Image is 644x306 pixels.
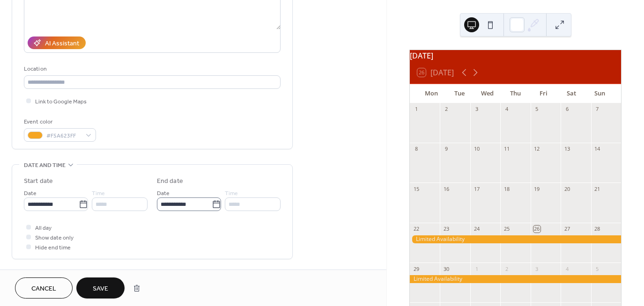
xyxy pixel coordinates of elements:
[92,189,105,198] span: Time
[594,146,601,153] div: 14
[533,226,540,233] div: 26
[410,275,621,283] div: Limited Availability
[594,185,601,192] div: 21
[35,223,52,233] span: All day
[410,235,621,243] div: Limited Availability
[225,189,238,198] span: Time
[413,185,420,192] div: 15
[443,185,450,192] div: 16
[413,265,420,272] div: 29
[473,106,480,113] div: 3
[563,106,570,113] div: 6
[35,233,74,243] span: Show date only
[413,106,420,113] div: 1
[28,36,86,49] button: AI Assistant
[557,84,585,103] div: Sat
[45,39,79,49] div: AI Assistant
[473,185,480,192] div: 17
[503,185,510,192] div: 18
[46,131,81,141] span: #F5A623FF
[443,146,450,153] div: 9
[31,284,56,294] span: Cancel
[445,84,474,103] div: Tue
[413,146,420,153] div: 8
[35,97,87,107] span: Link to Google Maps
[503,106,510,113] div: 4
[24,64,279,74] div: Location
[503,226,510,233] div: 25
[594,265,601,272] div: 5
[157,189,170,198] span: Date
[503,146,510,153] div: 11
[563,185,570,192] div: 20
[533,106,540,113] div: 5
[413,226,420,233] div: 22
[157,176,183,186] div: End date
[24,160,66,170] span: Date and time
[594,226,601,233] div: 28
[410,50,621,61] div: [DATE]
[533,146,540,153] div: 12
[93,284,108,294] span: Save
[24,117,94,127] div: Event color
[563,226,570,233] div: 27
[473,146,480,153] div: 10
[473,265,480,272] div: 1
[529,84,557,103] div: Fri
[24,189,37,198] span: Date
[443,226,450,233] div: 23
[533,265,540,272] div: 3
[594,106,601,113] div: 7
[563,265,570,272] div: 4
[443,265,450,272] div: 30
[533,185,540,192] div: 19
[474,84,502,103] div: Wed
[417,84,445,103] div: Mon
[15,277,73,299] button: Cancel
[35,243,71,253] span: Hide end time
[502,84,530,103] div: Thu
[503,265,510,272] div: 2
[24,176,53,186] div: Start date
[443,106,450,113] div: 2
[563,146,570,153] div: 13
[585,84,614,103] div: Sun
[473,226,480,233] div: 24
[76,277,125,299] button: Save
